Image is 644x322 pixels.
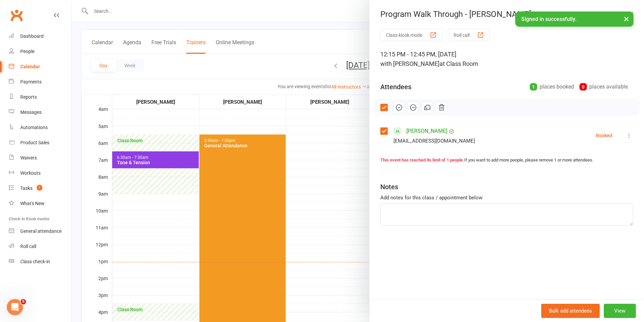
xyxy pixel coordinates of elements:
[620,11,633,26] button: ×
[530,82,574,92] div: places booked
[20,33,44,39] div: Dashboard
[579,82,628,92] div: places available
[579,83,587,91] div: 0
[439,60,478,67] span: at Class Room
[530,83,537,91] div: 1
[20,125,48,130] div: Automations
[380,60,439,67] span: with [PERSON_NAME]
[20,185,32,191] div: Tasks
[9,239,71,254] a: Roll call
[21,299,26,304] span: 5
[9,90,71,105] a: Reports
[604,304,636,318] button: View
[20,79,42,84] div: Payments
[9,254,71,269] a: Class kiosk mode
[20,140,49,145] div: Product Sales
[20,155,37,160] div: Waivers
[20,201,45,206] div: What's New
[9,196,71,211] a: What's New
[380,182,398,192] div: Notes
[380,50,633,69] div: 12:15 PM - 12:45 PM, [DATE]
[20,64,40,69] div: Calendar
[20,109,42,115] div: Messages
[20,244,36,249] div: Roll call
[9,74,71,90] a: Payments
[7,299,23,315] iframe: Intercom live chat
[9,59,71,74] a: Calendar
[380,157,633,164] div: If you want to add more people, please remove 1 or more attendees.
[20,170,41,176] div: Workouts
[521,16,576,22] span: Signed in successfully.
[9,181,71,196] a: Tasks 1
[9,166,71,181] a: Workouts
[448,29,490,41] button: Roll call
[380,82,411,92] div: Attendees
[9,120,71,135] a: Automations
[20,228,62,234] div: General attendance
[369,9,644,19] div: Program Walk Through - [PERSON_NAME]
[8,7,25,24] a: Clubworx
[9,135,71,150] a: Product Sales
[9,44,71,59] a: People
[9,224,71,239] a: General attendance kiosk mode
[9,29,71,44] a: Dashboard
[9,150,71,166] a: Waivers
[406,126,447,137] a: [PERSON_NAME]
[380,194,633,202] div: Add notes for this class / appointment below
[20,49,34,54] div: People
[9,105,71,120] a: Messages
[596,133,612,138] div: Booked
[20,259,50,264] div: Class check-in
[20,94,37,100] div: Reports
[380,29,443,41] button: Class kiosk mode
[380,157,464,163] strong: This event has reached its limit of 1 people.
[541,304,600,318] button: Bulk add attendees
[393,137,475,145] div: [EMAIL_ADDRESS][DOMAIN_NAME]
[37,185,42,191] span: 1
